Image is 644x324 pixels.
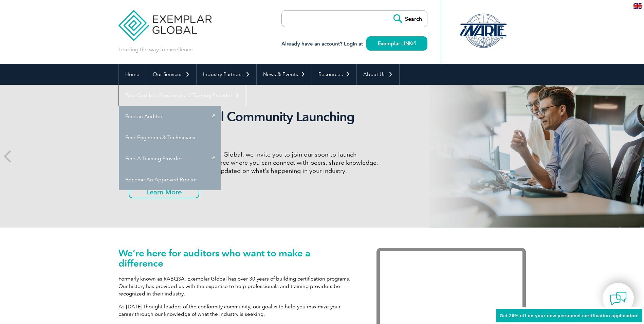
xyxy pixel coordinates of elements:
img: open_square.png [412,41,416,45]
a: Find Engineers & Technicians [119,127,221,148]
p: Formerly known as RABQSA, Exemplar Global has over 30 years of building certification programs. O... [118,275,356,298]
a: Find an Auditor [119,106,221,127]
p: Leading the way to excellence [118,46,193,53]
a: Our Services [146,64,196,85]
a: Home [119,64,146,85]
p: As a valued member of Exemplar Global, we invite you to join our soon-to-launch Community—a fun, ... [129,150,383,175]
span: Get 20% off on your new personnel certification application! [500,313,639,318]
img: contact-chat.png [610,290,627,307]
h2: Exemplar Global Community Launching Soon [129,109,383,140]
a: Find Certified Professional / Training Provider [119,85,246,106]
input: Search [390,11,427,27]
a: News & Events [257,64,312,85]
h1: We’re here for auditors who want to make a difference [118,248,356,268]
h3: Already have an account? Login at [281,40,427,48]
a: Resources [312,64,356,85]
a: Exemplar LINK [366,36,427,51]
img: en [633,3,642,9]
a: Find A Training Provider [119,148,221,169]
a: Learn More [129,185,199,198]
a: Become An Approved Proctor [119,169,221,190]
a: Industry Partners [197,64,256,85]
p: As [DATE] thought leaders of the conformity community, our goal is to help you maximize your care... [118,303,356,318]
a: About Us [357,64,399,85]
